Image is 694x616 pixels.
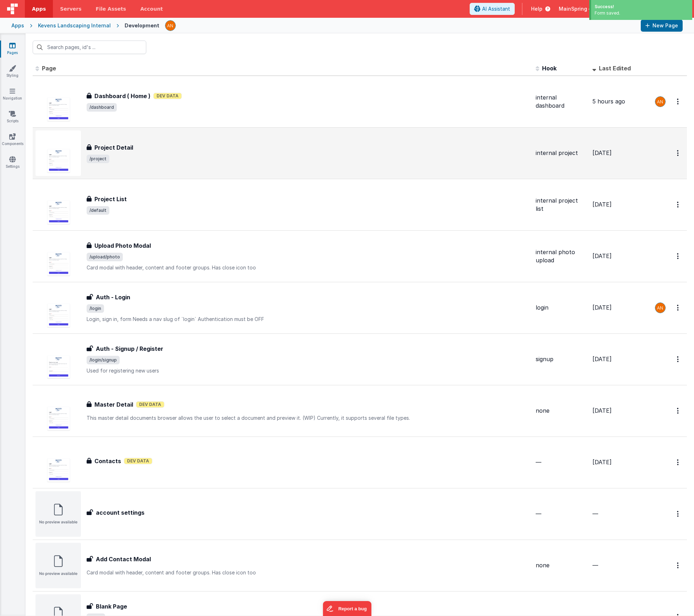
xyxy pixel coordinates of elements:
div: login [536,304,587,312]
span: [DATE] [592,459,612,466]
div: Success! [595,4,689,10]
button: Options [673,94,684,109]
span: [DATE] [592,407,612,414]
span: /upload/photo [87,253,123,261]
p: Login, sign in, form Needs a nav slug of `login` Authentication must be OFF [87,316,530,323]
span: 5 hours ago [592,98,625,105]
span: Apps [32,5,46,12]
span: — [536,510,541,517]
iframe: Marker.io feedback button [323,601,371,616]
button: New Page [641,20,683,32]
div: internal project list [536,197,587,213]
h3: account settings [96,508,144,517]
button: Options [673,558,684,573]
span: Page [42,65,56,72]
button: Options [673,249,684,263]
div: Apps [11,22,24,29]
span: Help [531,5,542,12]
img: 63cd5caa8a31f9d016618d4acf466499 [165,21,175,31]
span: Dev Data [136,401,164,408]
button: Options [673,352,684,366]
img: 63cd5caa8a31f9d016618d4acf466499 [655,97,665,107]
button: AI Assistant [470,3,515,15]
span: [DATE] [592,201,612,208]
span: [DATE] [592,149,612,156]
button: MainSpring — [EMAIL_ADDRESS][DOMAIN_NAME] [559,5,688,12]
h3: Master Detail [94,400,133,409]
span: — [592,510,598,517]
span: Hook [542,65,557,72]
button: Options [673,507,684,521]
p: Card modal with header, content and footer groups. Has close icon too [87,569,530,576]
div: signup [536,355,587,363]
div: Kevens Landscaping Internal [38,22,111,29]
h3: Dashboard ( Home ) [94,92,151,100]
span: File Assets [96,5,126,12]
span: Dev Data [124,458,152,464]
div: internal photo upload [536,248,587,264]
h3: Upload Photo Modal [94,241,151,250]
img: 63cd5caa8a31f9d016618d4acf466499 [655,303,665,313]
button: Options [673,403,684,418]
span: [DATE] [592,252,612,259]
button: Options [673,455,684,470]
span: /login [87,304,104,313]
div: internal project [536,149,587,157]
h3: Project List [94,195,127,203]
span: /login/signup [87,356,120,364]
h3: Contacts [94,457,121,465]
div: none [536,561,587,569]
div: Development [125,22,159,29]
div: Form saved. [595,10,689,16]
span: Servers [60,5,81,12]
div: none [536,407,587,415]
h3: Auth - Signup / Register [96,344,163,353]
button: Options [673,146,684,160]
span: MainSpring — [559,5,594,12]
span: — [536,459,541,466]
span: [DATE] [592,304,612,311]
div: internal dashboard [536,93,587,110]
p: Card modal with header, content and footer groups. Has close icon too [87,264,530,271]
span: /project [87,155,109,163]
h3: Blank Page [96,602,127,611]
span: Last Edited [599,65,631,72]
h3: Add Contact Modal [96,555,151,563]
button: Options [673,197,684,212]
span: /dashboard [87,103,117,112]
h3: Auth - Login [96,293,130,301]
input: Search pages, id's ... [33,41,146,54]
span: AI Assistant [482,5,510,12]
h3: Project Detail [94,143,133,152]
p: Used for registering new users [87,367,530,374]
span: /default [87,206,109,215]
span: — [592,562,598,569]
span: Dev Data [153,93,182,99]
p: This master detail documents browser allows the user to select a document and preview it. (WIP) C... [87,414,530,422]
span: [DATE] [592,355,612,363]
button: Options [673,300,684,315]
